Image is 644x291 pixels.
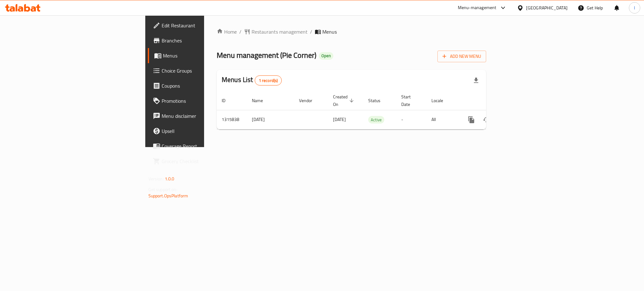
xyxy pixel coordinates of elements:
[247,110,294,129] td: [DATE]
[437,51,486,62] button: Add New Menu
[310,28,312,36] li: /
[148,139,253,154] a: Coverage Report
[333,93,356,108] span: Created On
[217,91,529,129] table: enhanced table
[148,63,253,78] a: Choice Groups
[222,97,234,104] span: ID
[526,4,568,11] div: [GEOGRAPHIC_DATA]
[148,33,253,48] a: Branches
[368,97,389,104] span: Status
[148,185,177,194] span: Get support on:
[634,4,635,11] span: I
[442,52,481,60] span: Add New Menu
[333,115,346,124] span: [DATE]
[255,75,282,85] div: Total records count
[162,82,248,90] span: Coupons
[401,93,419,108] span: Start Date
[252,28,308,36] span: Restaurants management
[162,37,248,44] span: Branches
[148,48,253,63] a: Menus
[299,97,320,104] span: Vendor
[217,28,486,36] nav: breadcrumb
[368,116,384,124] span: Active
[148,108,253,124] a: Menu disclaimer
[431,97,451,104] span: Locale
[148,175,164,183] span: Version:
[396,110,426,129] td: -
[162,97,248,105] span: Promotions
[319,52,333,60] div: Open
[148,124,253,139] a: Upsell
[252,97,271,104] span: Name
[459,91,529,110] th: Actions
[162,157,248,165] span: Grocery Checklist
[148,93,253,108] a: Promotions
[162,127,248,135] span: Upsell
[244,28,308,36] a: Restaurants management
[458,4,497,12] div: Menu-management
[162,112,248,120] span: Menu disclaimer
[148,192,188,200] a: Support.OpsPlatform
[148,154,253,169] a: Grocery Checklist
[162,67,248,74] span: Choice Groups
[464,112,479,127] button: more
[255,78,282,84] span: 1 record(s)
[148,78,253,93] a: Coupons
[163,52,248,59] span: Menus
[322,28,337,36] span: Menus
[162,22,248,29] span: Edit Restaurant
[479,112,494,127] button: Change Status
[222,75,282,85] h2: Menus List
[148,18,253,33] a: Edit Restaurant
[319,53,333,58] span: Open
[426,110,459,129] td: All
[469,73,484,88] div: Export file
[165,175,175,183] span: 1.0.0
[162,142,248,150] span: Coverage Report
[217,48,316,62] span: Menu management ( Pie Corner )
